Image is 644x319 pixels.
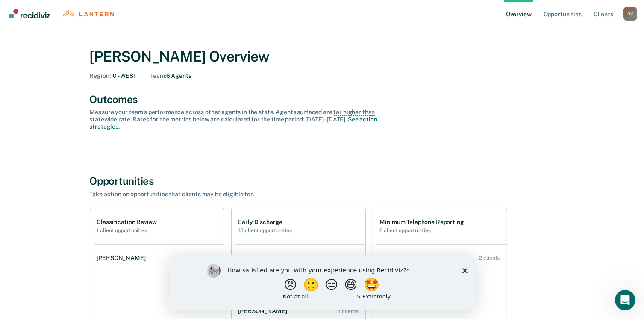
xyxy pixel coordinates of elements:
iframe: Survey by Kim from Recidiviz [169,255,475,310]
div: Opportunities [90,175,555,187]
div: Measure your team’s performance across other agent s in the state. Agent s surfaced are . Rates f... [90,109,389,130]
button: Profile dropdown button [623,7,637,21]
a: [PERSON_NAME] 11 clients [235,246,365,270]
div: 3 clients [338,308,359,314]
a: [PERSON_NAME] 1 client [94,246,224,270]
span: Team : [150,72,166,79]
div: D K [623,7,637,21]
h2: 1 client opportunities [97,227,157,233]
h2: 18 client opportunities [238,227,292,233]
span: far higher than statewide rate [90,109,375,123]
span: | [50,10,62,17]
div: [PERSON_NAME] [380,254,432,262]
h1: Minimum Telephone Reporting [380,219,464,226]
div: 2 clients [479,255,500,261]
div: Take action on opportunities that clients may be eligible for. [90,191,389,198]
div: [PERSON_NAME] [238,254,291,262]
img: Lantern [62,10,114,17]
h1: Early Discharge [238,219,292,226]
div: Outcomes [90,93,555,106]
div: 6 Agents [150,72,191,80]
div: [PERSON_NAME] [238,307,291,315]
img: Recidiviz [9,9,50,18]
h1: Classification Review [97,219,157,226]
span: Region : [90,72,111,79]
h2: 2 client opportunities [380,227,464,233]
a: See action strategies. [90,116,377,130]
div: [PERSON_NAME] Overview [90,48,555,65]
a: [PERSON_NAME] 2 clients [376,246,507,270]
div: 10 - WEST [90,72,137,80]
div: [PERSON_NAME] [97,254,149,262]
iframe: Intercom live chat [615,290,635,310]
